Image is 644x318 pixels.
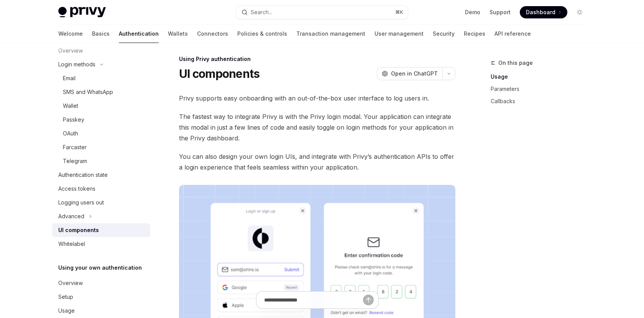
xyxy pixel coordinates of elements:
a: User management [375,25,424,43]
div: OAuth [63,129,78,138]
a: Wallet [52,99,150,113]
a: Welcome [58,25,83,43]
h1: UI components [179,67,260,81]
a: Connectors [197,25,228,43]
div: Using Privy authentication [179,55,455,63]
div: Passkey [63,115,84,124]
button: Toggle Login methods section [52,58,150,71]
a: Access tokens [52,182,150,196]
div: Setup [58,292,73,302]
span: Open in ChatGPT [391,70,438,77]
a: Parameters [491,83,592,95]
a: UI components [52,223,150,237]
a: Usage [491,71,592,83]
a: Passkey [52,113,150,127]
span: Dashboard [526,8,555,16]
div: Authentication state [58,170,108,180]
h5: Using your own authentication [58,263,142,272]
button: Toggle dark mode [573,6,586,18]
span: You can also design your own login UIs, and integrate with Privy’s authentication APIs to offer a... [179,151,455,173]
a: Demo [465,8,480,16]
div: Whitelabel [58,239,85,249]
div: Farcaster [63,143,87,152]
input: Ask a question... [264,292,363,308]
div: Login methods [58,60,95,69]
button: Open search [236,5,408,19]
a: Wallets [168,25,188,43]
a: Whitelabel [52,237,150,251]
a: SMS and WhatsApp [52,85,150,99]
div: Overview [58,278,83,288]
div: Access tokens [58,184,95,193]
img: light logo [58,7,106,18]
a: API reference [495,25,531,43]
a: Logging users out [52,196,150,209]
a: Telegram [52,154,150,168]
button: Open in ChatGPT [377,67,442,80]
div: Usage [58,306,75,315]
span: On this page [498,58,533,68]
a: Security [433,25,455,43]
a: Callbacks [491,95,592,107]
a: Basics [92,25,110,43]
span: Privy supports easy onboarding with an out-of-the-box user interface to log users in. [179,93,455,104]
a: Policies & controls [237,25,287,43]
div: UI components [58,226,99,235]
div: Telegram [63,157,87,166]
a: Authentication [119,25,159,43]
a: Support [490,8,511,16]
span: ⌘ K [395,9,403,15]
span: The fastest way to integrate Privy is with the Privy login modal. Your application can integrate ... [179,111,455,143]
div: Search... [251,8,272,17]
div: SMS and WhatsApp [63,87,113,97]
a: Setup [52,290,150,304]
a: Transaction management [296,25,365,43]
a: Usage [52,304,150,318]
a: Dashboard [520,6,567,18]
div: Wallet [63,101,78,110]
div: Email [63,74,76,83]
a: Overview [52,276,150,290]
a: Authentication state [52,168,150,182]
a: Recipes [464,25,485,43]
a: Email [52,71,150,85]
button: Send message [363,295,374,305]
div: Logging users out [58,198,104,207]
button: Toggle Advanced section [52,209,150,223]
div: Advanced [58,212,84,221]
a: OAuth [52,127,150,140]
a: Farcaster [52,140,150,154]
